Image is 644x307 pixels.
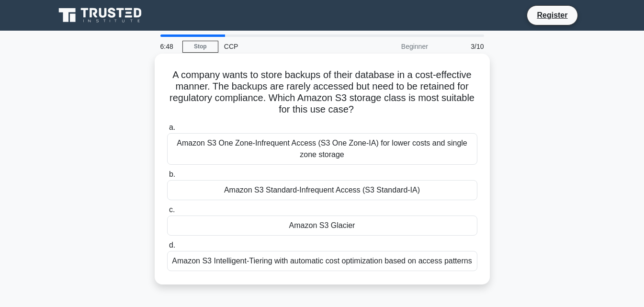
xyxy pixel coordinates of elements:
[531,9,573,21] a: Register
[169,241,175,249] span: d.
[218,37,350,56] div: CCP
[434,37,490,56] div: 3/10
[169,123,175,131] span: a.
[155,37,182,56] div: 6:48
[167,251,477,271] div: Amazon S3 Intelligent-Tiering with automatic cost optimization based on access patterns
[350,37,434,56] div: Beginner
[167,216,477,236] div: Amazon S3 Glacier
[166,69,478,116] h5: A company wants to store backups of their database in a cost-effective manner. The backups are ra...
[167,133,477,165] div: Amazon S3 One Zone-Infrequent Access (S3 One Zone-IA) for lower costs and single zone storage
[182,41,218,53] a: Stop
[167,180,477,200] div: Amazon S3 Standard-Infrequent Access (S3 Standard-IA)
[169,170,175,178] span: b.
[169,205,175,214] span: c.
